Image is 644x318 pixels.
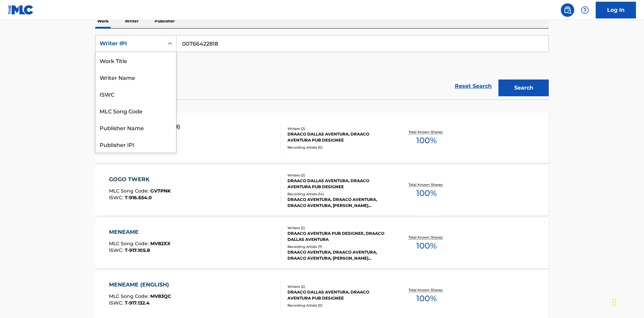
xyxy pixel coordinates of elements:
[125,300,150,306] span: T-917.132.4
[96,52,176,69] div: Work Title
[581,6,589,14] img: help
[125,195,152,201] span: T-916.654.0
[416,187,437,199] span: 100 %
[96,102,176,119] div: MLC Song Code
[153,14,177,28] p: Publisher
[109,247,125,253] span: ISWC :
[109,195,125,201] span: ISWC :
[287,126,389,131] div: Writers ( 2 )
[150,188,171,194] span: GV7PNK
[109,300,125,306] span: ISWC :
[287,131,389,143] div: DRAACO DALLAS AVENTURA, DRAACO AVENTURA PUB DESIGNEE
[287,244,389,249] div: Recording Artists ( 7 )
[125,247,150,253] span: T-917.105.8
[150,293,171,299] span: MV83QC
[416,240,437,252] span: 100 %
[416,293,437,305] span: 100 %
[109,241,150,247] span: MLC Song Code :
[95,218,549,268] a: MENEAMEMLC Song Code:MV82XXISWC:T-917.105.8Writers (2)DRAACO AVENTURA PUB DESIGNEE, DRAACO DALLAS...
[109,175,171,183] div: GOGO TWERK
[109,188,150,194] span: MLC Song Code :
[287,303,389,308] div: Recording Artists ( 0 )
[287,284,389,289] div: Writers ( 2 )
[95,14,111,28] p: Work
[100,40,160,48] div: Writer IPI
[561,3,574,17] a: Public Search
[95,113,549,163] a: GOGO TWERK (SPANISH)MLC Song Code:GV7QWIISWC:T-917.132.4Writers (2)DRAACO DALLAS AVENTURA, DRAACO...
[409,182,444,187] p: Total Known Shares:
[150,241,170,247] span: MV82XX
[287,173,389,178] div: Writers ( 2 )
[95,35,549,100] form: Search Form
[287,289,389,301] div: DRAACO DALLAS AVENTURA, DRAACO AVENTURA PUB DESIGNEE
[287,145,389,150] div: Recording Artists ( 0 )
[95,165,549,216] a: GOGO TWERKMLC Song Code:GV7PNKISWC:T-916.654.0Writers (2)DRAACO DALLAS AVENTURA, DRAACO AVENTURA ...
[409,235,444,240] p: Total Known Shares:
[96,86,176,102] div: ISWC
[578,3,592,17] div: Help
[612,293,616,313] div: Drag
[109,281,172,289] div: MENEAME (ENGLISH)
[610,286,644,318] iframe: Chat Widget
[287,197,389,209] div: DRAACO AVENTURA, DRAACO AVENTURA, DRAACO AVENTURA, [PERSON_NAME] AVENTURA, DRAACO AVENTURA
[109,228,170,236] div: MENEAME
[287,225,389,230] div: Writers ( 2 )
[287,192,389,197] div: Recording Artists ( 14 )
[287,178,389,190] div: DRAACO DALLAS AVENTURA, DRAACO AVENTURA PUB DESIGNEE
[563,6,572,14] img: search
[409,129,444,135] p: Total Known Shares:
[287,249,389,261] div: DRAACO AVENTURA, DRAACO AVENTURA, DRAACO AVENTURA, [PERSON_NAME] AVENTURA, DRAACO AVENTURA
[96,136,176,153] div: Publisher IPI
[287,230,389,243] div: DRAACO AVENTURA PUB DESIGNEE, DRAACO DALLAS AVENTURA
[123,14,141,28] p: Writer
[451,79,495,94] a: Reset Search
[109,293,150,299] span: MLC Song Code :
[416,135,437,147] span: 100 %
[498,79,549,96] button: Search
[96,119,176,136] div: Publisher Name
[596,2,636,18] a: Log In
[96,69,176,86] div: Writer Name
[8,5,34,15] img: MLC Logo
[409,287,444,293] p: Total Known Shares:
